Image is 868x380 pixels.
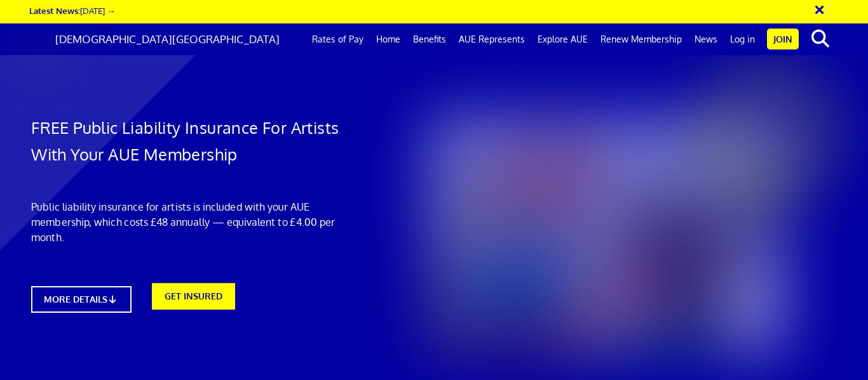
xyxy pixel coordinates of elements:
a: Home [370,23,407,55]
a: Latest News:[DATE] → [29,5,115,16]
h1: FREE Public Liability Insurance For Artists With Your AUE Membership [31,114,356,167]
a: Rates of Pay [306,23,370,55]
a: News [688,23,724,55]
strong: Latest News: [29,5,80,16]
a: GET INSURED [152,286,235,313]
button: search [801,25,840,52]
a: Brand [DEMOGRAPHIC_DATA][GEOGRAPHIC_DATA] [22,23,289,55]
p: Public liability insurance for artists is included with your AUE membership, which costs £48 annu... [31,199,356,245]
a: Renew Membership [594,23,688,55]
span: [DEMOGRAPHIC_DATA][GEOGRAPHIC_DATA] [55,32,280,46]
a: MORE DETAILS [31,286,132,313]
a: Benefits [407,23,452,55]
a: Explore AUE [531,23,594,55]
a: AUE Represents [452,23,531,55]
a: Log in [724,23,761,55]
a: Join [767,29,799,49]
